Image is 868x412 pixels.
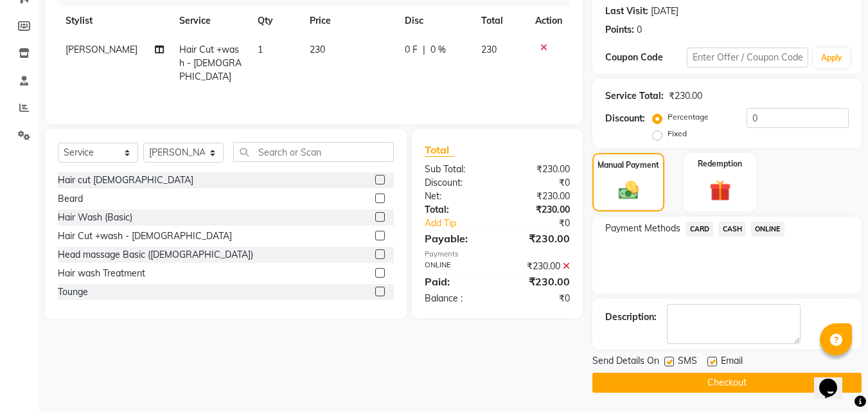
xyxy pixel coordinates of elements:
div: ₹230.00 [497,190,580,203]
div: ₹230.00 [497,274,580,289]
div: ONLINE [415,260,497,273]
div: Discount: [605,112,645,125]
span: [PERSON_NAME] [66,44,137,55]
button: Checkout [592,373,862,393]
th: Disc [397,6,474,35]
div: ₹0 [511,217,580,230]
label: Manual Payment [598,159,659,171]
img: _cash.svg [612,179,645,202]
input: Enter Offer / Coupon Code [687,48,808,67]
div: Total: [415,203,497,217]
div: Balance : [415,292,497,305]
span: ONLINE [751,222,784,237]
div: [DATE] [651,4,678,18]
span: Hair Cut +wash - [DEMOGRAPHIC_DATA] [179,44,242,82]
label: Fixed [668,128,687,139]
div: Payments [425,249,570,260]
span: 230 [310,44,325,55]
span: | [423,43,425,57]
th: Qty [250,6,302,35]
button: Apply [813,48,850,67]
a: Add Tip [415,217,511,230]
span: 1 [258,44,263,55]
th: Action [527,6,570,35]
label: Percentage [668,111,709,123]
th: Stylist [58,6,172,35]
div: Net: [415,190,497,203]
div: Last Visit: [605,4,648,18]
input: Search or Scan [233,142,394,162]
div: Discount: [415,176,497,190]
th: Total [474,6,528,35]
div: 0 [637,23,642,37]
div: Points: [605,23,634,37]
span: Payment Methods [605,222,680,235]
th: Price [302,6,397,35]
div: Hair cut [DEMOGRAPHIC_DATA] [58,174,193,187]
div: Paid: [415,274,497,289]
div: Sub Total: [415,163,497,176]
span: Total [425,143,454,157]
label: Redemption [698,158,742,170]
img: _gift.svg [703,177,738,204]
div: Hair Cut +wash - [DEMOGRAPHIC_DATA] [58,229,232,243]
span: Send Details On [592,354,659,370]
div: Hair Wash (Basic) [58,211,132,224]
div: Payable: [415,231,497,246]
span: 230 [481,44,497,55]
div: Beard [58,192,83,206]
div: Hair wash Treatment [58,267,145,280]
div: ₹0 [497,292,580,305]
span: 0 % [430,43,446,57]
div: ₹230.00 [497,260,580,273]
div: Coupon Code [605,51,686,64]
div: ₹230.00 [669,89,702,103]
iframe: chat widget [814,361,855,399]
div: ₹230.00 [497,203,580,217]
div: Tounge [58,285,88,299]
span: 0 F [405,43,418,57]
span: CARD [686,222,713,237]
div: Head massage Basic ([DEMOGRAPHIC_DATA]) [58,248,253,262]
div: ₹230.00 [497,231,580,246]
div: ₹230.00 [497,163,580,176]
div: Description: [605,310,657,324]
th: Service [172,6,250,35]
span: CASH [718,222,746,237]
div: ₹0 [497,176,580,190]
div: Service Total: [605,89,664,103]
span: Email [721,354,743,370]
span: SMS [678,354,697,370]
